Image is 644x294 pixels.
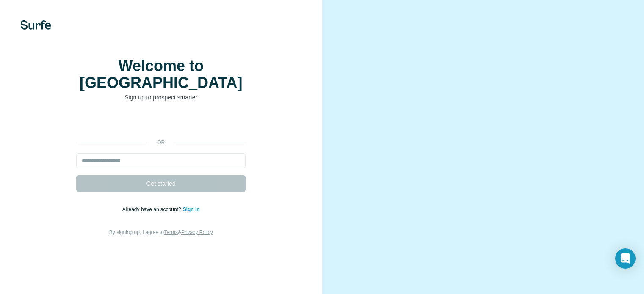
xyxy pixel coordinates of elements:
[164,229,178,235] a: Terms
[615,248,636,269] div: Open Intercom Messenger
[20,20,51,30] img: Surfe's logo
[76,58,246,91] h1: Welcome to [GEOGRAPHIC_DATA]
[76,93,246,102] p: Sign up to prospect smarter
[122,206,183,212] span: Already have an account?
[181,229,213,235] a: Privacy Policy
[72,114,250,133] iframe: Botón de Acceder con Google
[147,139,174,146] p: or
[183,206,200,212] a: Sign in
[109,229,213,235] span: By signing up, I agree to &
